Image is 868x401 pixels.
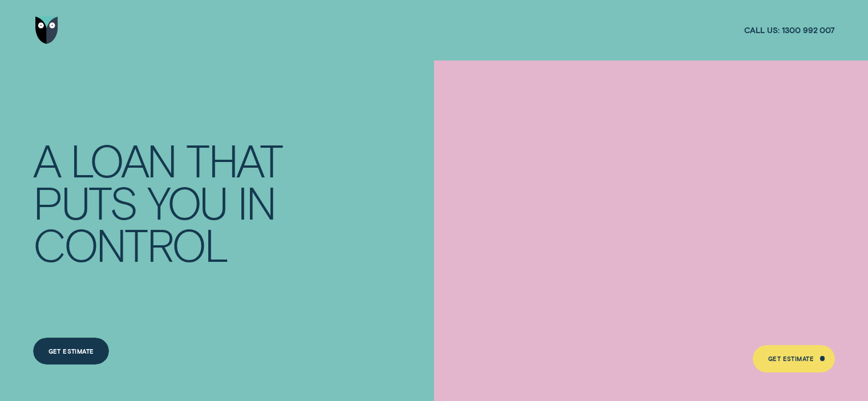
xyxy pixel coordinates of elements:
[33,338,109,365] a: Get Estimate
[782,25,835,35] span: 1300 992 007
[33,139,294,265] h4: A LOAN THAT PUTS YOU IN CONTROL
[753,345,834,372] a: Get Estimate
[744,25,780,35] span: Call us:
[744,25,835,35] a: Call us:1300 992 007
[35,17,58,44] img: Wisr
